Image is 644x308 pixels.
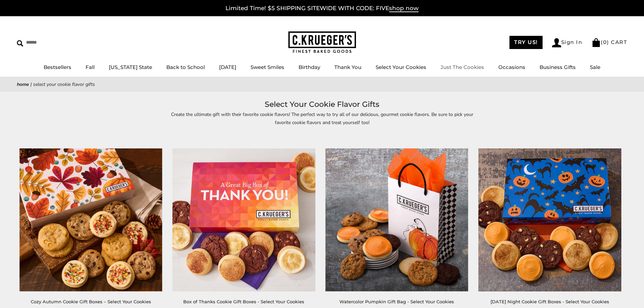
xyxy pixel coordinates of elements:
a: Occasions [498,64,525,70]
a: TRY US! [509,36,543,49]
span: Select Your Cookie Flavor Gifts [33,81,95,88]
a: Cozy Autumn Cookie Gift Boxes – Select Your Cookies [31,299,151,304]
img: Search [17,40,23,47]
a: Bestsellers [44,64,71,70]
a: [DATE] [219,64,236,70]
img: C.KRUEGER'S [288,31,356,53]
a: Select Your Cookies [376,64,426,70]
iframe: Sign Up via Text for Offers [5,282,70,303]
a: [US_STATE] State [109,64,152,70]
a: Birthday [299,64,320,70]
img: Halloween Night Cookie Gift Boxes - Select Your Cookies [478,148,621,291]
nav: breadcrumbs [17,80,627,88]
img: Cozy Autumn Cookie Gift Boxes – Select Your Cookies [20,148,162,291]
input: Search [17,37,97,48]
img: Account [552,38,561,47]
a: Back to School [166,64,205,70]
img: Watercolor Pumpkin Gift Bag - Select Your Cookies [326,148,468,291]
span: | [30,81,32,88]
a: Thank You [334,64,361,70]
a: Fall [86,64,95,70]
a: Limited Time! $5 SHIPPING SITEWIDE WITH CODE: FIVEshop now [225,5,419,12]
a: Sign In [552,38,582,47]
span: 0 [603,39,607,45]
a: Sale [590,64,600,70]
a: [DATE] Night Cookie Gift Boxes - Select Your Cookies [491,299,609,304]
h1: Select Your Cookie Flavor Gifts [27,98,617,111]
img: Bag [592,38,601,47]
a: Home [17,81,29,88]
a: Business Gifts [540,64,576,70]
a: Just The Cookies [440,64,484,70]
p: Create the ultimate gift with their favorite cookie flavors! The perfect way to try all of our de... [167,111,478,126]
span: shop now [389,5,419,12]
img: Box of Thanks Cookie Gift Boxes - Select Your Cookies [172,148,315,291]
a: Box of Thanks Cookie Gift Boxes - Select Your Cookies [183,299,304,304]
a: (0) CART [592,39,627,45]
a: Watercolor Pumpkin Gift Bag - Select Your Cookies [339,299,454,304]
a: Sweet Smiles [251,64,284,70]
